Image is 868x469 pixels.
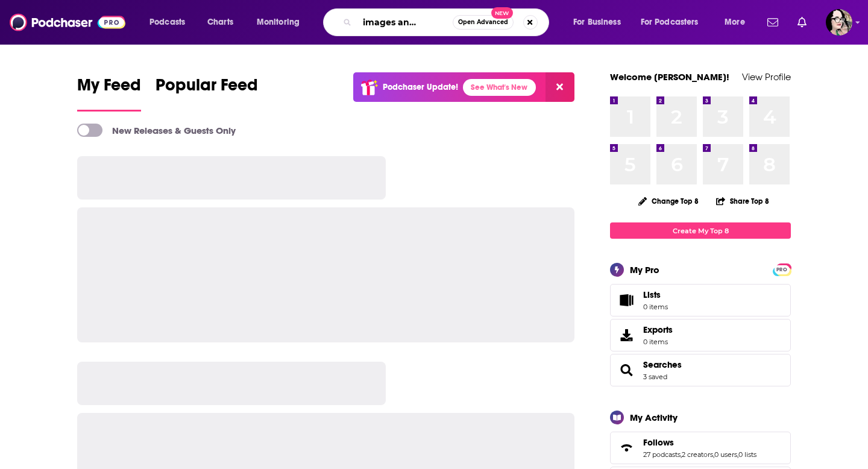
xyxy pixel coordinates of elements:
a: My Feed [77,75,141,112]
span: Exports [643,324,673,335]
a: Show notifications dropdown [763,12,783,33]
button: Show profile menu [826,9,852,36]
a: PRO [775,265,789,274]
button: Change Top 8 [631,194,706,209]
span: 0 items [643,303,668,311]
span: My Feed [77,75,141,102]
img: Podchaser - Follow, Share and Rate Podcasts [10,11,125,34]
span: Searches [610,354,791,386]
a: Exports [610,319,791,351]
span: Lists [643,289,661,300]
button: open menu [141,13,201,32]
span: For Business [573,14,621,31]
a: 27 podcasts [643,450,681,459]
input: Search podcasts, credits, & more... [356,13,453,32]
div: My Pro [630,264,659,275]
a: See What's New [463,79,536,96]
span: Follows [610,432,791,464]
a: New Releases & Guests Only [77,124,236,137]
span: New [491,7,513,19]
span: Follows [643,437,674,448]
a: Lists [610,284,791,316]
a: Popular Feed [156,75,258,112]
span: Exports [614,327,638,344]
a: Charts [200,13,241,32]
p: Podchaser Update! [383,82,458,92]
span: Lists [614,292,638,309]
a: Follows [643,437,756,448]
button: open menu [633,13,716,32]
div: My Activity [630,412,678,423]
img: User Profile [826,9,852,36]
a: Create My Top 8 [610,222,791,239]
a: Searches [614,362,638,379]
a: 0 users [714,450,737,459]
a: 0 lists [738,450,756,459]
span: , [713,450,714,459]
button: Open AdvancedNew [453,15,514,30]
a: 3 saved [643,373,667,381]
button: Share Top 8 [715,189,770,213]
a: View Profile [742,71,791,83]
span: More [725,14,745,31]
span: 0 items [643,338,673,346]
button: open menu [565,13,636,32]
div: Search podcasts, credits, & more... [335,8,561,36]
button: open menu [248,13,315,32]
span: , [737,450,738,459]
span: PRO [775,265,789,274]
span: Open Advanced [458,19,508,25]
button: open menu [716,13,760,32]
a: Searches [643,359,682,370]
span: For Podcasters [641,14,699,31]
span: Logged in as kdaneman [826,9,852,36]
a: Follows [614,439,638,456]
a: Welcome [PERSON_NAME]! [610,71,729,83]
span: Charts [207,14,233,31]
a: Show notifications dropdown [793,12,811,33]
span: , [681,450,682,459]
a: 2 creators [682,450,713,459]
span: Monitoring [257,14,300,31]
span: Podcasts [149,14,185,31]
span: Popular Feed [156,75,258,102]
span: Lists [643,289,668,300]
